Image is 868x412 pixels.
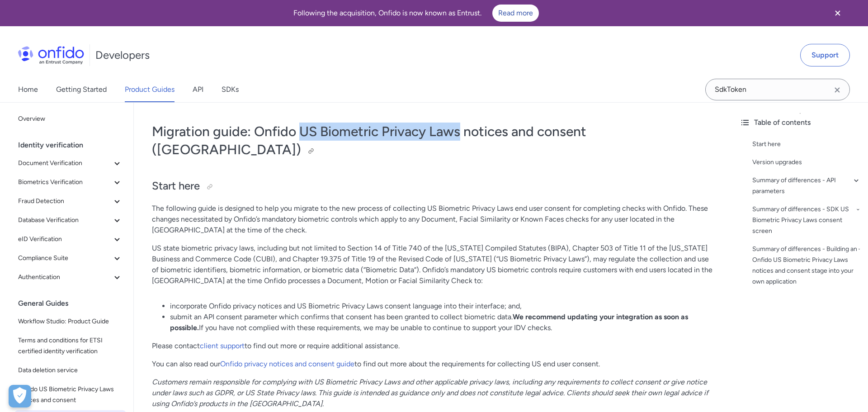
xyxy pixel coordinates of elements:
span: Document Verification [18,158,112,169]
span: Overview [18,114,123,124]
button: Document Verification [14,154,126,172]
button: Authentication [14,268,126,286]
em: Customers remain responsible for complying with US Biometric Privacy Laws and other applicable pr... [152,378,708,408]
img: Onfido Logo [18,46,84,64]
p: The following guide is designed to help you migrate to the new process of collecting US Biometric... [152,203,714,236]
li: submit an API consent parameter which confirms that consent has been granted to collect biometric... [170,312,714,333]
button: Database Verification [14,211,126,229]
div: Cookie Preferences [9,385,31,407]
button: Fraud Detection [14,192,126,210]
button: Compliance Suite [14,249,126,267]
h1: Migration guide: Onfido US Biometric Privacy Laws notices and consent ([GEOGRAPHIC_DATA]) [152,123,714,159]
li: incorporate Onfido privacy notices and US Biometric Privacy Laws consent language into their inte... [170,301,714,312]
button: Open Preferences [9,385,31,407]
span: Terms and conditions for ETSI certified identity verification [18,335,123,357]
a: client support [200,341,245,350]
p: US state biometric privacy laws, including but not limited to Section 14 of Title 740 of the [US_... [152,243,714,286]
span: Authentication [18,272,112,283]
span: eID Verification [18,234,112,245]
a: Summary of differences - SDK US Biometric Privacy Laws consent screen [752,204,861,237]
a: Start here [752,139,861,150]
a: Summary of differences - Building an Onfido US Biometric Privacy Laws notices and consent stage i... [752,244,861,287]
h2: Start here [152,179,714,194]
div: Table of contents [740,117,861,128]
button: Biometrics Verification [14,173,126,191]
div: Following the acquisition, Onfido is now known as Entrust. [11,5,821,22]
div: Identity verification [18,136,130,154]
span: Database Verification [18,215,112,226]
div: General Guides [18,294,130,313]
input: Onfido search input field [705,79,850,100]
a: Onfido US Biometric Privacy Laws notices and consent [14,380,126,409]
button: eID Verification [14,230,126,248]
a: API [193,77,203,102]
a: Summary of differences - API parameters [752,175,861,197]
strong: We recommend updating your integration as soon as possible. [170,313,688,332]
svg: Clear search field button [832,85,843,95]
a: Support [800,44,850,66]
a: SDKs [222,77,239,102]
a: Onfido privacy notices and consent guide [220,360,354,368]
button: Close banner [821,2,854,24]
p: You can also read our to find out more about the requirements for collecting US end user consent. [152,359,714,369]
svg: Close banner [832,8,843,19]
a: Product Guides [125,77,175,102]
a: Data deletion service [14,361,126,379]
span: Biometrics Verification [18,177,112,188]
a: Getting Started [56,77,107,102]
span: Workflow Studio: Product Guide [18,316,123,327]
a: Terms and conditions for ETSI certified identity verification [14,331,126,360]
a: Home [18,77,38,102]
a: Workflow Studio: Product Guide [14,313,126,331]
a: Overview [14,110,126,128]
span: Compliance Suite [18,253,112,264]
a: Read more [492,5,539,22]
a: Version upgrades [752,157,861,168]
h1: Developers [95,48,150,62]
span: Data deletion service [18,365,123,376]
span: Fraud Detection [18,196,112,207]
p: Please contact to find out more or require additional assistance. [152,341,714,351]
span: Onfido US Biometric Privacy Laws notices and consent [18,384,123,406]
